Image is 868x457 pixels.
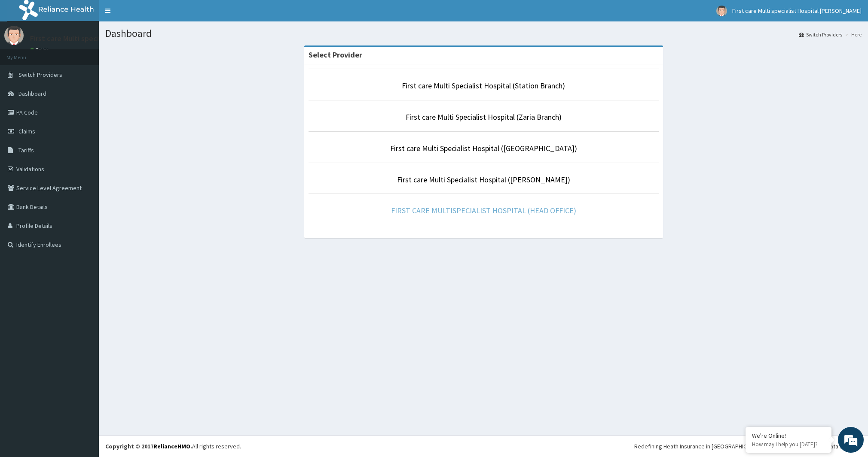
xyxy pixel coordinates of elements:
[634,442,862,451] div: Redefining Heath Insurance in [GEOGRAPHIC_DATA] using Telemedicine and Data Science!
[105,28,862,39] h1: Dashboard
[153,442,190,450] a: RelianceHMO
[397,175,570,185] a: First care Multi Specialist Hospital ([PERSON_NAME])
[716,6,727,16] img: User Image
[18,71,62,79] span: Switch Providers
[732,7,862,15] span: First care Multi specialist Hospital [PERSON_NAME]
[390,143,577,153] a: First care Multi Specialist Hospital ([GEOGRAPHIC_DATA])
[30,35,202,42] p: First care Multi specialist Hospital [PERSON_NAME]
[18,127,35,135] span: Claims
[406,112,562,122] a: First care Multi Specialist Hospital (Zaria Branch)
[309,50,362,60] strong: Select Provider
[99,435,868,457] footer: All rights reserved.
[799,31,842,38] a: Switch Providers
[4,26,24,45] img: User Image
[105,442,192,450] strong: Copyright © 2017 .
[18,146,34,154] span: Tariffs
[30,47,51,53] a: Online
[391,206,576,215] a: FIRST CARE MULTISPECIALIST HOSPITAL (HEAD OFFICE)
[752,432,825,439] div: We're Online!
[752,441,825,448] p: How may I help you today?
[18,90,46,97] span: Dashboard
[402,81,565,91] a: First care Multi Specialist Hospital (Station Branch)
[843,31,862,38] li: Here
